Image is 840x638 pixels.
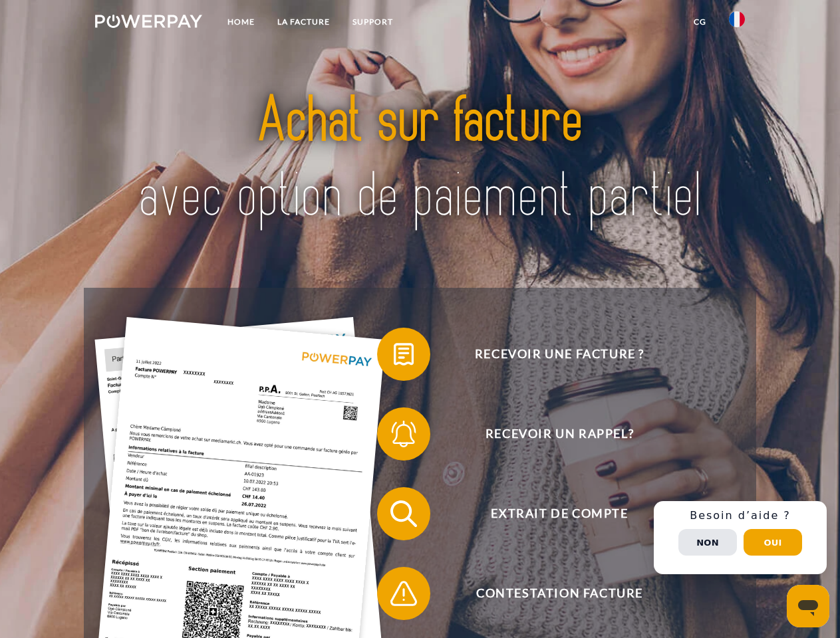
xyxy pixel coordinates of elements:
img: qb_warning.svg [387,577,420,610]
button: Recevoir une facture ? [377,328,723,381]
a: CG [682,10,718,34]
span: Recevoir une facture ? [396,328,722,381]
a: Support [341,10,404,34]
div: Schnellhilfe [654,501,827,574]
span: Recevoir un rappel? [396,407,722,461]
img: logo-powerpay-white.svg [95,15,202,28]
img: qb_bell.svg [387,417,420,451]
button: Contestation Facture [377,567,723,620]
a: Home [216,10,266,34]
img: qb_bill.svg [387,338,420,371]
img: fr [729,11,745,27]
span: Contestation Facture [396,567,722,620]
a: LA FACTURE [266,10,341,34]
iframe: Bouton de lancement de la fenêtre de messagerie [787,585,829,627]
button: Oui [744,529,802,556]
button: Extrait de compte [377,487,723,540]
img: qb_search.svg [387,497,420,530]
span: Extrait de compte [396,487,722,540]
button: Non [678,529,737,556]
h3: Besoin d’aide ? [662,509,819,522]
button: Recevoir un rappel? [377,407,723,461]
img: title-powerpay_fr.svg [127,64,713,255]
